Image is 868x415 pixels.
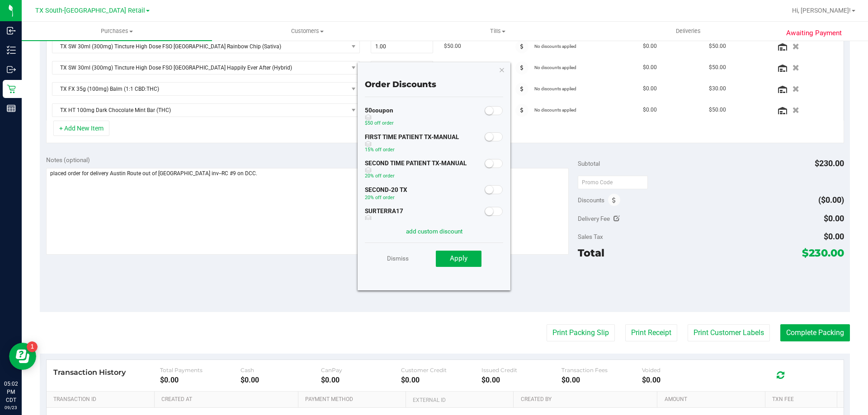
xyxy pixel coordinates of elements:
span: 20% off order [365,195,395,201]
span: Hi, [PERSON_NAME]! [792,7,851,14]
p: 09/23 [4,404,18,411]
span: No discounts applied [534,86,576,91]
div: $0.00 [401,376,481,384]
iframe: Resource center unread badge [27,341,38,352]
span: Tills [403,27,592,35]
div: FIRST TIME PATIENT TX-MANUAL [365,133,459,157]
span: TX South-[GEOGRAPHIC_DATA] Retail [35,7,145,14]
span: $50.00 [709,63,726,72]
span: discount can be used with other discounts [365,141,459,147]
a: Created At [161,396,294,403]
p: 05:02 PM CDT [4,380,18,404]
span: $50.00 [709,42,726,51]
a: Payment Method [305,396,402,403]
button: + Add New Item [53,121,109,136]
a: Dismiss [387,250,409,266]
span: $0.00 [643,84,657,93]
span: discount can be used with other discounts [365,114,394,121]
span: $30.00 [709,84,726,93]
div: $0.00 [481,376,562,384]
div: Total Payments [160,367,241,373]
span: $0.00 [643,42,657,51]
div: SECOND TIME PATIENT TX-MANUAL [365,159,467,183]
a: add custom discount [406,228,462,235]
input: 1.00 [371,40,433,53]
span: Discounts [578,192,604,208]
div: SECOND-20 TX [365,186,407,205]
inline-svg: Inbound [7,26,16,35]
inline-svg: Retail [7,84,16,93]
div: $0.00 [321,376,401,384]
div: SURTERRA17 [365,207,403,231]
span: NO DATA FOUND [52,40,360,53]
span: NO DATA FOUND [52,61,360,75]
span: $0.00 [824,214,844,223]
span: Purchases [22,27,212,35]
span: $0.00 [643,106,657,114]
span: $230.00 [815,159,844,168]
a: Transaction ID [53,396,151,403]
input: Promo Code [578,176,648,189]
span: ($0.00) [818,195,844,205]
a: Created By [521,396,654,403]
inline-svg: Inventory [7,46,16,55]
span: $50.00 [444,42,461,51]
div: $0.00 [561,376,642,384]
span: 20% off order [365,173,395,179]
button: Print Receipt [625,324,677,341]
span: $50.00 [709,106,726,114]
a: Tills [402,22,593,41]
span: TX SW 30ml (300mg) Tincture High Dose FSO [GEOGRAPHIC_DATA] Rainbow Chip (Sativa) [52,40,348,53]
div: Cash [241,367,321,373]
span: Apply [450,254,467,262]
i: Edit Delivery Fee [613,215,620,222]
span: TX FX 35g (100mg) Balm (1:1 CBD:THC) [52,83,348,95]
div: Issued Credit [481,367,562,373]
span: Subtotal [578,160,600,167]
span: TX HT 100mg Dark Chocolate Mint Bar (THC) [52,104,348,117]
span: Notes (optional) [46,156,90,163]
span: No discounts applied [534,44,576,49]
a: Txn Fee [772,396,833,403]
a: Customers [212,22,402,41]
div: Transaction Fees [561,367,642,373]
button: Print Packing Slip [547,324,615,341]
span: No discounts applied [534,107,576,112]
span: NO DATA FOUND [52,82,360,96]
span: 15% off order [365,147,395,153]
span: Delivery Fee [578,215,610,222]
div: Customer Credit [401,367,481,373]
span: NO DATA FOUND [52,103,360,117]
span: Total [578,247,604,259]
iframe: Resource center [9,343,36,370]
th: External ID [406,392,513,408]
span: Awaiting Payment [786,28,842,38]
span: Deliveries [664,27,713,35]
div: 50coupon [365,106,394,131]
div: Voided [642,367,722,373]
button: Apply [436,251,481,267]
div: CanPay [321,367,401,373]
span: discount can be used with other discounts [365,167,467,173]
span: Customers [212,27,402,35]
span: $230.00 [802,247,844,259]
a: Deliveries [593,22,783,41]
button: Complete Packing [780,324,850,341]
button: Print Customer Labels [688,324,770,341]
div: $0.00 [642,376,722,384]
inline-svg: Outbound [7,65,16,74]
span: TX SW 30ml (300mg) Tincture High Dose FSO [GEOGRAPHIC_DATA] Happily Ever After (Hybrid) [52,61,348,74]
div: $0.00 [241,376,321,384]
span: $50 off order [365,120,394,126]
input: 1.00 [371,61,433,74]
span: discount can be used with other discounts [365,215,403,221]
span: $0.00 [643,63,657,72]
div: $0.00 [160,376,241,384]
h4: Order Discounts [365,80,503,89]
span: No discounts applied [534,65,576,70]
inline-svg: Reports [7,104,16,113]
span: $0.00 [824,232,844,241]
a: Amount [665,396,762,403]
span: Sales Tax [578,233,603,240]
